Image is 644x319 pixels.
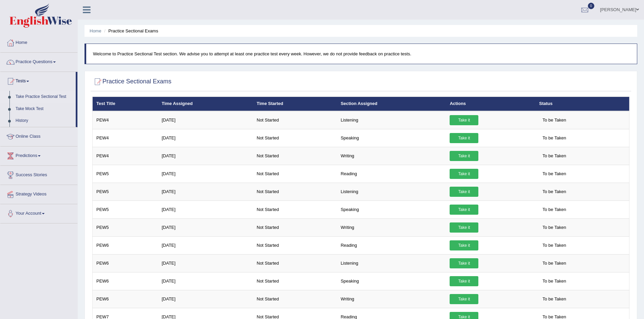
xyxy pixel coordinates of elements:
[0,127,77,144] a: Online Class
[93,111,158,129] td: PEW4
[93,254,158,272] td: PEW6
[337,254,446,272] td: Listening
[253,254,337,272] td: Not Started
[450,294,478,304] a: Take it
[158,147,253,165] td: [DATE]
[253,129,337,147] td: Not Started
[102,28,158,34] li: Practice Sectional Exams
[253,218,337,236] td: Not Started
[93,51,630,57] p: Welcome to Practice Sectional Test section. We advise you to attempt at least one practice test e...
[0,53,77,70] a: Practice Questions
[92,77,171,87] h2: Practice Sectional Exams
[337,97,446,111] th: Section Assigned
[450,222,478,233] a: Take it
[158,218,253,236] td: [DATE]
[253,183,337,201] td: Not Started
[539,240,570,250] span: To be Taken
[337,165,446,183] td: Reading
[539,133,570,143] span: To be Taken
[253,236,337,254] td: Not Started
[0,185,77,202] a: Strategy Videos
[337,272,446,290] td: Speaking
[450,276,478,286] a: Take it
[253,201,337,218] td: Not Started
[158,165,253,183] td: [DATE]
[253,165,337,183] td: Not Started
[93,97,158,111] th: Test Title
[0,33,77,50] a: Home
[450,151,478,161] a: Take it
[253,290,337,308] td: Not Started
[450,133,478,143] a: Take it
[539,222,570,233] span: To be Taken
[90,28,101,33] a: Home
[13,103,76,115] a: Take Mock Test
[588,3,595,9] span: 0
[337,147,446,165] td: Writing
[337,218,446,236] td: Writing
[93,165,158,183] td: PEW5
[337,236,446,254] td: Reading
[253,147,337,165] td: Not Started
[337,111,446,129] td: Listening
[93,236,158,254] td: PEW6
[93,147,158,165] td: PEW4
[93,218,158,236] td: PEW5
[337,183,446,201] td: Listening
[93,129,158,147] td: PEW4
[539,169,570,179] span: To be Taken
[93,201,158,218] td: PEW5
[539,115,570,125] span: To be Taken
[450,187,478,197] a: Take it
[0,166,77,183] a: Success Stories
[158,111,253,129] td: [DATE]
[158,236,253,254] td: [DATE]
[13,91,76,103] a: Take Practice Sectional Test
[337,129,446,147] td: Speaking
[93,290,158,308] td: PEW6
[539,258,570,268] span: To be Taken
[450,169,478,179] a: Take it
[13,115,76,127] a: History
[539,151,570,161] span: To be Taken
[158,129,253,147] td: [DATE]
[0,147,77,163] a: Predictions
[158,254,253,272] td: [DATE]
[446,97,535,111] th: Actions
[158,183,253,201] td: [DATE]
[539,276,570,286] span: To be Taken
[450,258,478,268] a: Take it
[0,72,76,89] a: Tests
[93,183,158,201] td: PEW5
[253,272,337,290] td: Not Started
[158,97,253,111] th: Time Assigned
[450,240,478,250] a: Take it
[337,290,446,308] td: Writing
[539,205,570,215] span: To be Taken
[450,205,478,215] a: Take it
[0,204,77,221] a: Your Account
[539,187,570,197] span: To be Taken
[93,272,158,290] td: PEW6
[535,97,629,111] th: Status
[253,111,337,129] td: Not Started
[158,290,253,308] td: [DATE]
[158,201,253,218] td: [DATE]
[337,201,446,218] td: Speaking
[539,294,570,304] span: To be Taken
[450,115,478,125] a: Take it
[253,97,337,111] th: Time Started
[158,272,253,290] td: [DATE]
